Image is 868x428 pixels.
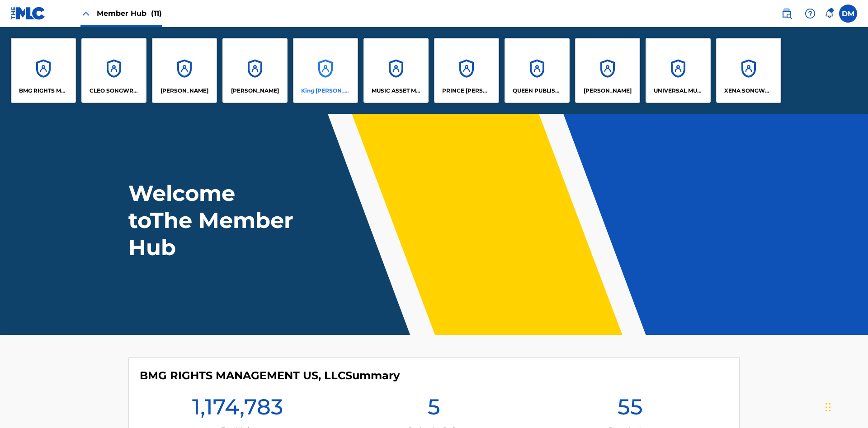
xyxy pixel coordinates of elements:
p: PRINCE MCTESTERSON [442,87,491,95]
h1: Welcome to The Member Hub [128,180,297,261]
iframe: Chat Widget [823,385,868,428]
a: AccountsUNIVERSAL MUSIC PUB GROUP [646,38,711,103]
a: AccountsCLEO SONGWRITER [81,38,146,103]
p: EYAMA MCSINGER [231,87,279,95]
h1: 1,174,783 [192,393,283,426]
a: Accounts[PERSON_NAME] [575,38,640,103]
div: Help [801,5,819,23]
p: UNIVERSAL MUSIC PUB GROUP [654,87,703,95]
span: (11) [151,9,162,18]
a: Accounts[PERSON_NAME] [222,38,288,103]
a: Public Search [778,5,796,23]
p: MUSIC ASSET MANAGEMENT (MAM) [372,87,421,95]
img: search [781,8,792,19]
p: King McTesterson [301,87,350,95]
div: Drag [826,394,831,421]
img: MLC Logo [11,7,46,20]
a: Accounts[PERSON_NAME] [152,38,217,103]
div: User Menu [839,5,857,23]
p: RONALD MCTESTERSON [584,87,632,95]
a: AccountsBMG RIGHTS MANAGEMENT US, LLC [11,38,76,103]
a: AccountsQUEEN PUBLISHA [505,38,570,103]
a: AccountsKing [PERSON_NAME] [293,38,358,103]
p: CLEO SONGWRITER [90,87,139,95]
a: AccountsMUSIC ASSET MANAGEMENT (MAM) [363,38,429,103]
h4: BMG RIGHTS MANAGEMENT US, LLC [140,369,400,382]
p: XENA SONGWRITER [724,87,774,95]
img: help [805,8,816,19]
h1: 5 [428,393,440,426]
a: AccountsPRINCE [PERSON_NAME] [434,38,499,103]
a: AccountsXENA SONGWRITER [716,38,781,103]
p: ELVIS COSTELLO [160,87,208,95]
h1: 55 [618,393,643,426]
span: Member Hub [97,8,162,19]
p: QUEEN PUBLISHA [513,87,562,95]
img: Close [80,8,91,19]
div: Notifications [825,9,834,18]
p: BMG RIGHTS MANAGEMENT US, LLC [19,87,68,95]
